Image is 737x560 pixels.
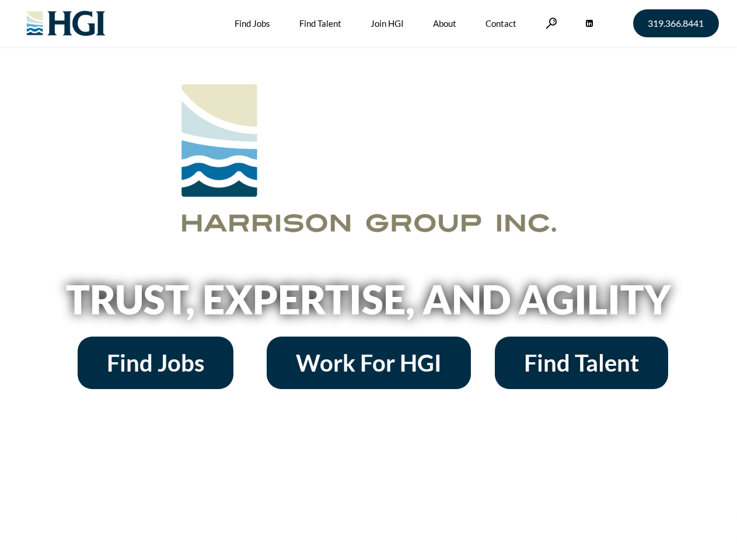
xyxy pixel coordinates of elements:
a: Find Talent [495,337,668,389]
a: 319.366.8441 [633,9,719,37]
a: Search [546,17,557,29]
span: 319.366.8441 [648,19,704,28]
h2: Trust, Expertise, and Agility [36,279,701,319]
span: Find Jobs [107,351,204,374]
span: Work For HGI [296,351,442,374]
span: Find Talent [524,351,639,374]
a: Work For HGI [267,337,471,389]
a: Find Jobs [78,337,233,389]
